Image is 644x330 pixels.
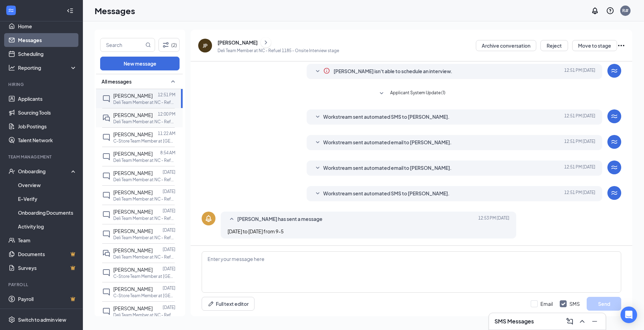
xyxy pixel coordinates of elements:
[589,316,600,327] button: Minimize
[323,164,452,172] span: Workstream sent automated email to [PERSON_NAME].
[18,64,77,71] div: Reporting
[100,38,144,51] input: Search
[18,47,77,61] a: Scheduling
[162,41,170,49] svg: Filter
[158,130,175,136] p: 11:22 AM
[163,304,175,310] p: [DATE]
[314,67,322,76] svg: SmallChevronDown
[113,170,153,176] span: [PERSON_NAME]
[314,164,322,172] svg: SmallChevronDown
[113,247,153,253] span: [PERSON_NAME]
[8,154,76,160] div: Team Management
[564,164,595,172] span: [DATE] 12:51 PM
[587,297,621,311] button: Send
[113,138,175,144] p: C-Store Team Member at [GEOGRAPHIC_DATA] - Refuel 1185
[564,190,595,198] span: [DATE] 12:51 PM
[102,153,110,161] svg: ChatInactive
[102,249,110,258] svg: DoubleChat
[18,92,77,106] a: Applicants
[113,157,175,163] p: Deli Team Member at NC - Refuel 1185
[18,19,77,33] a: Home
[113,119,175,125] p: Deli Team Member at NC - Refuel 1185
[158,92,175,98] p: 12:51 PM
[18,133,77,147] a: Talent Network
[377,89,445,98] button: SmallChevronDownApplicant System Update (1)
[18,247,77,261] a: DocumentsCrown
[113,177,175,183] p: Deli Team Member at NC - Refuel 1185
[102,288,110,296] svg: ChatInactive
[113,196,175,202] p: Deli Team Member at NC - Refuel 1185
[572,40,617,51] button: Move to stage
[100,57,180,70] button: New message
[478,215,509,223] span: [DATE] 12:53 PM
[621,307,637,323] div: Open Intercom Messenger
[113,293,175,299] p: C-Store Team Member at [GEOGRAPHIC_DATA] - Refuel 1185
[163,246,175,252] p: [DATE]
[113,215,175,221] p: Deli Team Member at NC - Refuel 1185
[610,112,618,120] svg: WorkstreamLogo
[158,38,180,52] button: Filter (2)
[18,206,77,220] a: Onboarding Documents
[113,286,153,292] span: [PERSON_NAME]
[314,138,322,147] svg: SmallChevronDown
[323,138,452,147] span: Workstream sent automated email to [PERSON_NAME].
[113,131,153,137] span: [PERSON_NAME]
[237,215,323,223] span: [PERSON_NAME] has sent a message
[323,190,450,198] span: Workstream sent automated SMS to [PERSON_NAME].
[540,40,568,51] button: Reject
[8,316,15,323] svg: Settings
[323,67,330,74] svg: Info
[113,93,153,99] span: [PERSON_NAME]
[564,316,575,327] button: ComposeMessage
[102,269,110,277] svg: ChatInactive
[8,7,15,14] svg: WorkstreamLogo
[606,7,614,15] svg: QuestionInfo
[18,220,77,233] a: Activity log
[8,282,76,288] div: Payroll
[102,211,110,219] svg: ChatInactive
[113,99,175,105] p: Deli Team Member at NC - Refuel 1185
[476,40,536,51] button: Archive conversation
[102,78,132,85] span: All messages
[145,42,151,48] svg: MagnifyingGlass
[18,33,77,47] a: Messages
[102,114,110,122] svg: DoubleChat
[67,7,74,14] svg: Collapse
[591,7,599,15] svg: Notifications
[163,285,175,291] p: [DATE]
[163,188,175,194] p: [DATE]
[18,261,77,275] a: SurveysCrown
[113,254,175,260] p: Deli Team Member at NC - Refuel 1185
[18,106,77,119] a: Sourcing Tools
[163,227,175,233] p: [DATE]
[204,214,213,223] svg: Bell
[163,169,175,175] p: [DATE]
[377,89,386,98] svg: SmallChevronDown
[261,37,271,48] button: ChevronRight
[113,305,153,311] span: [PERSON_NAME]
[208,300,214,307] svg: Pen
[218,39,258,46] div: [PERSON_NAME]
[564,113,595,121] span: [DATE] 12:51 PM
[95,5,135,17] h1: Messages
[610,163,618,172] svg: WorkstreamLogo
[262,38,269,47] svg: ChevronRight
[113,312,175,318] p: Deli Team Member at NC - Refuel 1185
[203,42,208,49] div: JP
[610,189,618,197] svg: WorkstreamLogo
[158,111,175,117] p: 12:00 PM
[102,307,110,316] svg: ChatInactive
[102,95,110,103] svg: ChatInactive
[8,168,15,175] svg: UserCheck
[113,151,153,157] span: [PERSON_NAME]
[577,316,588,327] button: ChevronUp
[8,81,76,87] div: Hiring
[18,178,77,192] a: Overview
[610,67,618,75] svg: WorkstreamLogo
[564,138,595,147] span: [DATE] 12:51 PM
[113,228,153,234] span: [PERSON_NAME]
[18,316,66,323] div: Switch to admin view
[102,230,110,238] svg: ChatInactive
[314,113,322,121] svg: SmallChevronDown
[564,67,595,76] span: [DATE] 12:51 PM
